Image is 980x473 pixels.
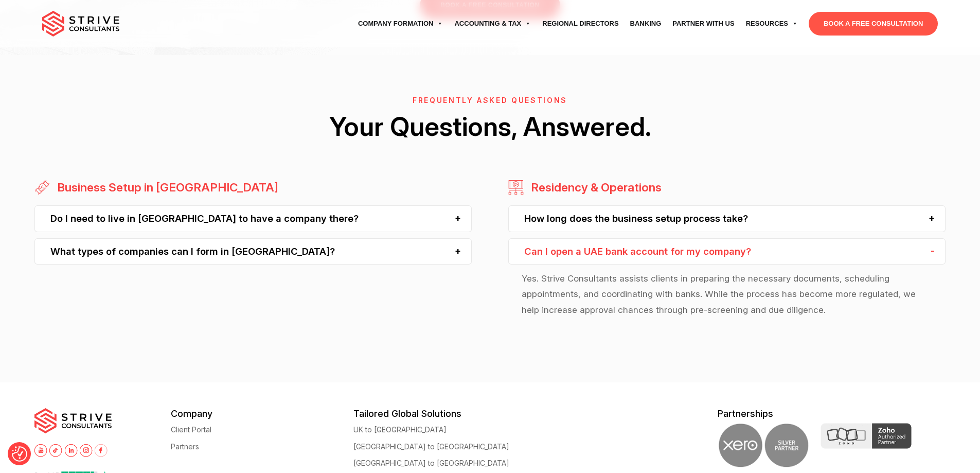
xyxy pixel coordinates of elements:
img: Zoho Partner [821,423,912,449]
div: What types of companies can I form in [GEOGRAPHIC_DATA]? [34,238,472,265]
a: UK to [GEOGRAPHIC_DATA] [353,426,447,433]
h3: Business Setup in [GEOGRAPHIC_DATA] [52,180,278,196]
h5: Partnerships [718,408,946,419]
a: BOOK A FREE CONSULTATION [809,12,938,36]
h3: Residency & Operations [526,180,662,196]
img: main-logo.svg [34,408,112,434]
a: Banking [625,9,667,38]
a: [GEOGRAPHIC_DATA] to [GEOGRAPHIC_DATA] [353,443,509,450]
p: Yes. Strive Consultants assists clients in preparing the necessary documents, scheduling appointm... [522,271,932,318]
h5: Tailored Global Solutions [353,408,536,419]
a: Accounting & Tax [449,9,537,38]
a: Partners [171,443,199,450]
a: Regional Directors [537,9,624,38]
a: [GEOGRAPHIC_DATA] to [GEOGRAPHIC_DATA] [353,459,509,467]
div: How long does the business setup process take? [508,205,946,232]
a: Partner with Us [667,9,740,38]
img: Revisit consent button [12,446,27,462]
a: Resources [740,9,804,38]
button: Consent Preferences [12,446,27,462]
div: Do I need to live in [GEOGRAPHIC_DATA] to have a company there? [34,205,472,232]
div: Can I open a UAE bank account for my company? [508,238,946,265]
a: Client Portal [171,426,211,433]
img: main-logo.svg [42,11,119,37]
a: Company Formation [352,9,449,38]
h5: Company [171,408,353,419]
